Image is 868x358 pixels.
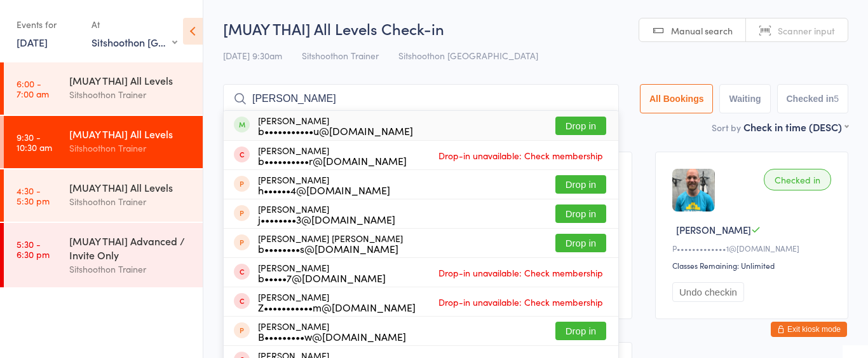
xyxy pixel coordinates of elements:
button: Drop in [555,204,606,223]
button: Drop in [555,117,606,135]
button: Drop in [555,175,606,194]
div: h••••••4@[DOMAIN_NAME] [258,185,390,195]
a: 9:30 -10:30 am[MUAY THAI] All LevelsSitshoothon Trainer [4,116,203,168]
div: P•••••••••••••1@[DOMAIN_NAME] [672,243,835,254]
div: 5 [834,94,839,104]
div: Sitshoothon [GEOGRAPHIC_DATA] [92,35,177,49]
div: [PERSON_NAME] [258,115,413,136]
label: Sort by [712,121,741,134]
div: [PERSON_NAME] [258,292,416,312]
time: 9:30 - 10:30 am [17,132,52,152]
button: Exit kiosk mode [771,322,847,337]
button: Checked in5 [777,84,849,113]
div: [PERSON_NAME] [258,321,406,341]
div: b••••••••s@[DOMAIN_NAME] [258,243,403,254]
img: image1729118055.png [672,169,715,211]
div: B•••••••••w@[DOMAIN_NAME] [258,331,406,341]
div: [MUAY THAI] All Levels [69,180,192,194]
button: Drop in [555,322,606,340]
div: Sitshoothon Trainer [69,87,192,102]
div: [MUAY THAI] All Levels [69,73,192,87]
div: [PERSON_NAME] [PERSON_NAME] [258,233,403,254]
div: At [92,14,177,35]
a: [DATE] [17,35,48,49]
span: [DATE] 9:30am [223,49,282,62]
input: Search [223,84,619,113]
button: All Bookings [640,84,714,113]
a: 5:30 -6:30 pm[MUAY THAI] Advanced / Invite OnlySitshoothon Trainer [4,223,203,287]
div: [MUAY THAI] Advanced / Invite Only [69,234,192,262]
div: [MUAY THAI] All Levels [69,127,192,141]
span: Scanner input [778,24,835,37]
div: b••••••••••r@[DOMAIN_NAME] [258,155,407,166]
time: 5:30 - 6:30 pm [17,239,50,259]
time: 6:00 - 7:00 am [17,78,49,99]
div: Sitshoothon Trainer [69,194,192,209]
div: j••••••••3@[DOMAIN_NAME] [258,214,395,224]
button: Undo checkin [672,282,744,302]
div: [PERSON_NAME] [258,175,390,195]
span: Drop-in unavailable: Check membership [435,146,606,165]
div: Sitshoothon Trainer [69,141,192,155]
span: Sitshoothon Trainer [302,49,379,62]
button: Drop in [555,234,606,252]
div: [PERSON_NAME] [258,262,386,283]
span: Drop-in unavailable: Check membership [435,263,606,282]
div: Check in time (DESC) [743,120,848,134]
span: Manual search [671,24,733,37]
span: Sitshoothon [GEOGRAPHIC_DATA] [398,49,538,62]
div: Sitshoothon Trainer [69,262,192,276]
div: [PERSON_NAME] [258,145,407,166]
div: Classes Remaining: Unlimited [672,260,835,271]
span: Drop-in unavailable: Check membership [435,292,606,311]
a: 6:00 -7:00 am[MUAY THAI] All LevelsSitshoothon Trainer [4,62,203,115]
h2: [MUAY THAI] All Levels Check-in [223,18,848,39]
div: Checked in [764,169,831,190]
div: [PERSON_NAME] [258,204,395,224]
a: 4:30 -5:30 pm[MUAY THAI] All LevelsSitshoothon Trainer [4,169,203,222]
div: Z•••••••••••m@[DOMAIN_NAME] [258,302,416,312]
span: [PERSON_NAME] [676,223,751,236]
button: Waiting [719,84,770,113]
div: b•••••7@[DOMAIN_NAME] [258,273,386,283]
div: b•••••••••••u@[DOMAIN_NAME] [258,125,413,136]
time: 4:30 - 5:30 pm [17,185,50,206]
div: Events for [17,14,79,35]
